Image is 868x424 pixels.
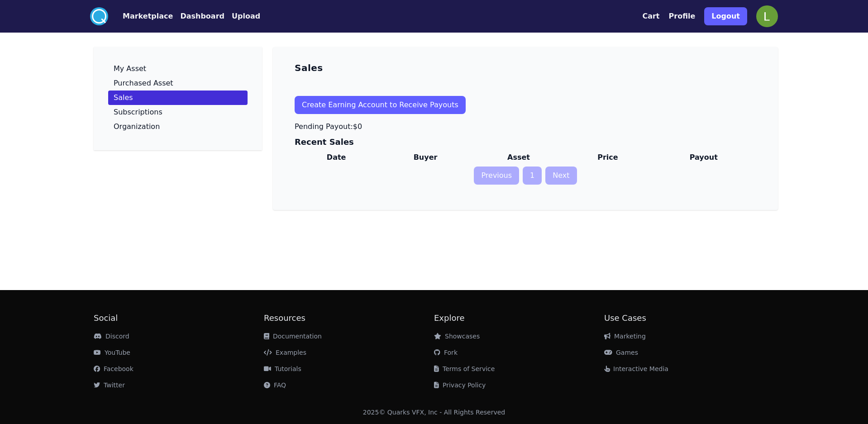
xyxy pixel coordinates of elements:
[123,11,173,22] button: Marketplace
[604,349,638,356] a: Games
[604,365,668,372] a: Interactive Media
[108,119,248,134] a: Organization
[564,148,651,167] th: Price
[108,11,173,22] a: Marketplace
[434,312,604,324] h2: Explore
[378,148,472,167] th: Buyer
[669,11,696,22] button: Profile
[295,62,323,74] h3: Sales
[295,148,378,167] th: Date
[434,381,486,389] a: Privacy Policy
[180,11,224,22] button: Dashboard
[94,312,264,324] h2: Social
[232,11,260,22] button: Upload
[295,122,353,131] label: Pending Payout:
[94,365,134,372] a: Facebook
[604,333,646,340] a: Marketing
[642,11,659,22] button: Cart
[94,349,130,356] a: YouTube
[434,365,495,372] a: Terms of Service
[756,5,778,27] img: profile
[295,121,362,132] div: $ 0
[295,89,756,121] a: Create Earning Account to Receive Payouts
[295,96,466,114] button: Create Earning Account to Receive Payouts
[545,167,577,185] a: Next
[363,408,506,417] div: 2025 © Quarks VFX, Inc - All Rights Reserved
[264,381,286,389] a: FAQ
[474,167,519,185] a: Previous
[108,91,248,105] a: Sales
[114,109,162,116] p: Subscriptions
[523,167,542,185] a: 1
[295,136,756,148] h1: Recent Sales
[704,4,747,29] a: Logout
[114,80,173,87] p: Purchased Asset
[173,11,224,22] a: Dashboard
[114,123,160,130] p: Organization
[94,381,125,389] a: Twitter
[434,333,480,340] a: Showcases
[264,349,306,356] a: Examples
[704,7,747,25] button: Logout
[264,312,434,324] h2: Resources
[94,333,129,340] a: Discord
[224,11,260,22] a: Upload
[651,148,756,167] th: Payout
[264,333,322,340] a: Documentation
[108,76,248,91] a: Purchased Asset
[264,365,301,372] a: Tutorials
[114,65,146,72] p: My Asset
[114,94,133,101] p: Sales
[108,105,248,119] a: Subscriptions
[604,312,774,324] h2: Use Cases
[108,62,248,76] a: My Asset
[473,148,564,167] th: Asset
[434,349,458,356] a: Fork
